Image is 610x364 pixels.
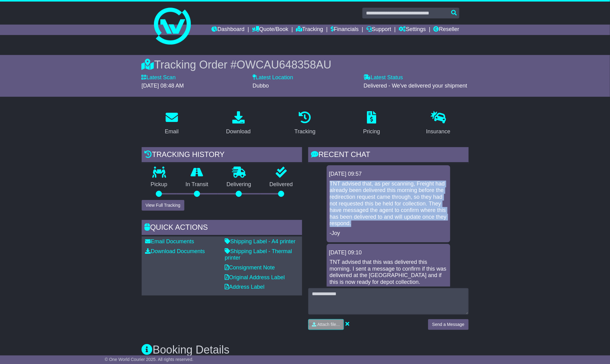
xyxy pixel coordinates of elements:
a: Download Documents [145,248,205,254]
a: Reseller [433,25,459,35]
p: In Transit [176,181,218,188]
h3: Booking Details [142,344,469,356]
p: Delivered [260,181,302,188]
p: TNT advised that this was delivered this morning. I sent a message to confirm if this was deliver... [330,259,447,285]
a: Tracking [296,25,323,35]
div: Insurance [426,127,451,136]
a: Tracking [290,109,319,138]
a: Pricing [359,109,384,138]
a: Email [161,109,183,138]
span: Delivered - We've delivered your shipment [364,83,467,89]
div: [DATE] 09:57 [329,171,448,178]
span: OWCAU648358AU [237,58,331,71]
a: Shipping Label - A4 printer [225,238,296,245]
a: Original Address Label [225,274,285,280]
a: Financials [331,25,359,35]
div: Tracking Order # [142,58,469,71]
div: Quick Actions [142,220,302,237]
a: Quote/Book [252,25,288,35]
a: Download [222,109,255,138]
a: Support [366,25,391,35]
button: Send a Message [428,319,468,330]
p: TNT advised that, as per scanning, Freight had already been delivered this morning before the red... [330,181,447,227]
a: Consignment Note [225,264,275,271]
span: [DATE] 08:48 AM [142,83,184,89]
a: Shipping Label - Thermal printer [225,248,292,261]
a: Dashboard [212,25,245,35]
label: Latest Scan [142,74,176,81]
a: Email Documents [145,238,194,245]
div: [DATE] 09:10 [329,249,448,256]
div: Tracking [294,127,315,136]
label: Latest Status [364,74,403,81]
p: -Joy [330,230,447,237]
div: Tracking history [142,147,302,164]
label: Latest Location [253,74,293,81]
a: Address Label [225,284,265,290]
span: Dubbo [253,83,269,89]
div: Pricing [363,127,380,136]
div: Email [165,127,179,136]
div: Download [226,127,251,136]
p: Delivering [218,181,261,188]
p: Pickup [142,181,177,188]
a: Insurance [422,109,455,138]
a: Settings [399,25,426,35]
button: View Full Tracking [142,200,184,211]
div: RECENT CHAT [308,147,469,164]
span: © One World Courier 2025. All rights reserved. [105,357,194,362]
